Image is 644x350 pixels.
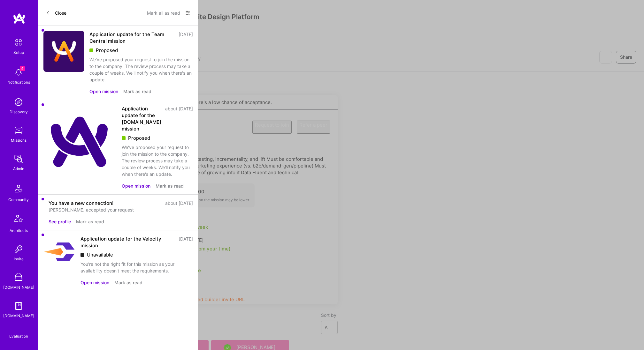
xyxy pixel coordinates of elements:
[114,279,142,286] button: Mark as read
[46,8,66,18] button: Close
[80,251,193,258] div: Unavailable
[9,333,28,339] div: Evaluation
[123,88,151,95] button: Mark as read
[122,144,193,177] div: We've proposed your request to join the mission to the company. The review process may take a cou...
[147,8,180,18] button: Mark all as read
[13,13,26,24] img: logo
[16,328,21,333] i: icon SelectionTeam
[76,218,104,225] button: Mark as read
[89,47,193,54] div: Proposed
[11,181,26,196] img: Community
[49,200,113,206] div: You have a new connection!
[89,88,118,95] button: Open mission
[122,105,161,132] div: Application update for the [DOMAIN_NAME] mission
[43,105,117,178] img: Company Logo
[49,206,193,213] div: [PERSON_NAME] accepted your request
[12,300,25,312] img: guide book
[8,196,29,203] div: Community
[14,256,24,262] div: Invite
[10,227,28,234] div: Architects
[12,66,25,79] img: bell
[12,96,25,108] img: discovery
[80,235,175,249] div: Application update for the Velocity mission
[89,56,193,83] div: We've proposed your request to join the mission to the company. The review process may take a cou...
[80,279,109,286] button: Open mission
[12,36,25,49] img: setup
[49,218,71,225] button: See profile
[20,66,25,71] span: 4
[43,31,84,72] img: Company Logo
[122,182,150,189] button: Open mission
[12,243,25,256] img: Invite
[7,79,30,86] div: Notifications
[11,212,26,227] img: Architects
[179,31,193,44] div: [DATE]
[179,235,193,249] div: [DATE]
[43,235,75,267] img: Company Logo
[156,182,184,189] button: Mark as read
[10,108,28,115] div: Discovery
[13,165,24,172] div: Admin
[165,200,193,206] div: about [DATE]
[12,124,25,137] img: teamwork
[11,137,27,144] div: Missions
[3,312,34,319] div: [DOMAIN_NAME]
[165,105,193,132] div: about [DATE]
[122,135,193,141] div: Proposed
[13,49,24,56] div: Setup
[3,284,34,291] div: [DOMAIN_NAME]
[12,153,25,165] img: admin teamwork
[12,271,25,284] img: A Store
[89,31,175,44] div: Application update for the Team Central mission
[80,261,193,274] div: You're not the right fit for this mission as your availability doesn't meet the requirements.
